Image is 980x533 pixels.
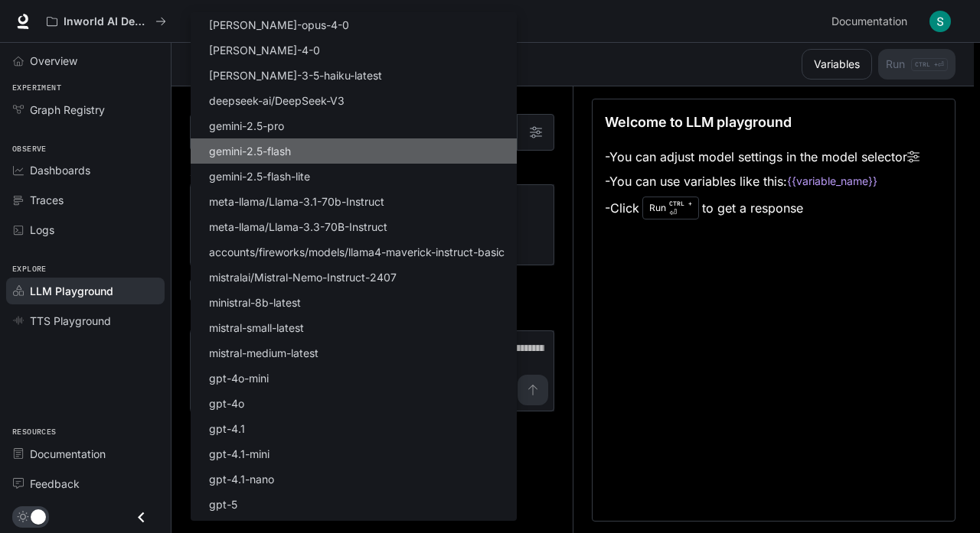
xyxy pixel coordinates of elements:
p: mistral-medium-latest [209,345,318,361]
p: [PERSON_NAME]-3-5-haiku-latest [209,67,382,83]
p: meta-llama/Llama-3.3-70B-Instruct [209,219,387,235]
p: gpt-4o-mini [209,370,269,386]
p: meta-llama/Llama-3.1-70b-Instruct [209,193,384,210]
p: [PERSON_NAME]-opus-4-0 [209,17,349,33]
p: gpt-4.1-nano [209,471,274,487]
p: mistralai/Mistral-Nemo-Instruct-2407 [209,269,397,285]
p: accounts/fireworks/models/llama4-maverick-instruct-basic [209,244,505,260]
p: gpt-4.1 [209,421,245,437]
p: gpt-4.1-mini [209,446,269,462]
p: deepseek-ai/DeepSeek-V3 [209,93,345,109]
p: gemini-2.5-flash-lite [209,168,310,184]
p: gpt-5 [209,496,237,512]
p: gpt-4o [209,395,244,411]
p: gemini-2.5-flash [209,143,291,159]
p: gemini-2.5-pro [209,118,284,134]
p: [PERSON_NAME]-4-0 [209,42,320,58]
p: mistral-small-latest [209,320,304,336]
p: ministral-8b-latest [209,294,301,310]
